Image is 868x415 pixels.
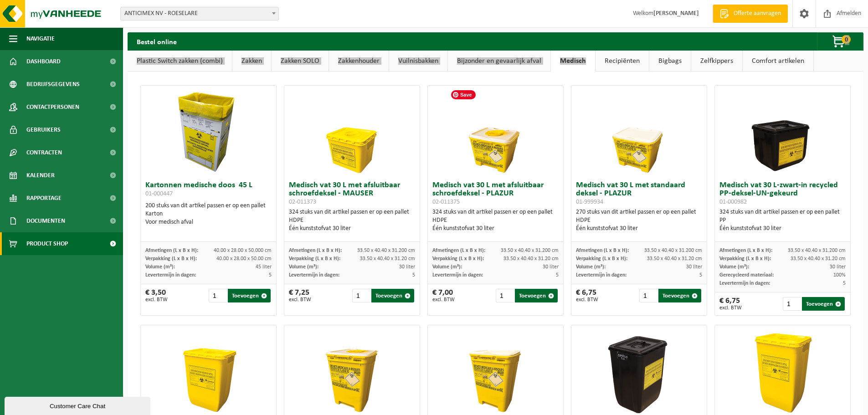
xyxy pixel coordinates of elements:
span: 02-011375 [432,199,460,205]
span: Afmetingen (L x B x H): [719,248,772,253]
div: 324 stuks van dit artikel passen er op een pallet [289,208,415,233]
a: Comfort artikelen [743,51,813,72]
div: 200 stuks van dit artikel passen er op een pallet [145,202,272,226]
span: Rapportage [26,187,62,210]
img: 01-999934 [594,86,685,177]
button: 0 [817,32,863,51]
span: 30 liter [399,264,415,270]
div: Karton [145,210,272,218]
span: Save [451,90,476,99]
div: 324 stuks van dit artikel passen er op een pallet [719,208,846,233]
button: Toevoegen [371,289,414,302]
span: Gebruikers [26,118,61,141]
span: Verpakking (L x B x H): [289,256,340,261]
span: 5 [556,272,559,278]
div: € 7,25 [289,289,311,302]
span: Verpakking (L x B x H): [719,256,771,261]
span: 100% [833,272,846,278]
span: Levertermijn in dagen: [719,281,770,286]
span: 33.50 x 40.40 x 31.200 cm [357,248,415,253]
span: 40.00 x 28.00 x 50.000 cm [214,248,272,253]
span: Afmetingen (L x B x H): [145,248,198,253]
h3: Kartonnen medische doos 45 L [145,181,272,200]
span: 30 liter [830,264,846,270]
span: 33.50 x 40.40 x 31.200 cm [788,248,846,253]
span: Bedrijfsgegevens [26,73,80,96]
span: Contactpersonen [26,96,79,118]
button: Toevoegen [228,289,271,302]
span: Verpakking (L x B x H): [145,256,197,261]
h3: Medisch vat 30 L met afsluitbaar schroefdeksel - MAUSER [289,181,415,206]
span: Levertermijn in dagen: [289,272,339,278]
span: Levertermijn in dagen: [432,272,483,278]
span: excl. BTW [719,305,742,311]
button: Toevoegen [658,289,701,302]
span: Volume (m³): [289,264,318,270]
img: 02-011373 [307,86,398,177]
a: Bijzonder en gevaarlijk afval [448,51,550,72]
span: 02-011373 [289,199,316,205]
div: Één kunststofvat 30 liter [719,225,846,233]
a: Vuilnisbakken [389,51,447,72]
input: 1 [496,289,514,302]
div: € 6,75 [719,297,742,311]
h3: Medisch vat 30 L-zwart-in recycled PP-deksel-UN-gekeurd [719,181,846,206]
button: Toevoegen [515,289,558,302]
span: 33.50 x 40.40 x 31.20 cm [503,256,559,261]
input: 1 [209,289,227,302]
input: 1 [352,289,371,302]
span: 33.50 x 40.40 x 31.20 cm [360,256,415,261]
div: € 7,00 [432,289,455,302]
a: Plastic Switch zakken (combi) [128,51,232,72]
span: 5 [412,272,415,278]
span: ANTICIMEX NV - ROESELARE [121,7,278,20]
span: Volume (m³): [576,264,606,270]
span: Afmetingen (L x B x H): [289,248,342,253]
span: Offerte aanvragen [731,9,783,18]
span: excl. BTW [432,297,455,302]
a: Zakken [232,51,271,72]
span: 5 [843,281,846,286]
div: PP [719,216,846,225]
span: Volume (m³): [145,264,175,270]
span: Documenten [26,210,65,232]
span: Verpakking (L x B x H): [576,256,627,261]
span: 33.50 x 40.40 x 31.200 cm [644,248,702,253]
button: Toevoegen [802,297,845,311]
span: 33.50 x 40.40 x 31.200 cm [501,248,559,253]
h3: Medisch vat 30 L met afsluitbaar schroefdeksel - PLAZUR [432,181,559,206]
a: Zakkenhouder [329,51,389,72]
span: excl. BTW [576,297,598,302]
div: Één kunststofvat 30 liter [289,225,415,233]
span: 01-000982 [719,199,747,205]
input: 1 [783,297,801,311]
span: Gerecycleerd materiaal: [719,272,774,278]
div: 324 stuks van dit artikel passen er op een pallet [432,208,559,233]
img: 01-000982 [737,86,828,177]
iframe: chat widget [5,395,152,415]
span: 40.00 x 28.00 x 50.00 cm [216,256,272,261]
div: HDPE [432,216,559,225]
a: Recipiënten [596,51,649,72]
span: Dashboard [26,50,61,73]
span: excl. BTW [289,297,311,302]
a: Zelfkippers [691,51,742,72]
strong: [PERSON_NAME] [653,10,699,17]
span: Levertermijn in dagen: [145,272,196,278]
div: HDPE [576,216,702,225]
span: Volume (m³): [719,264,749,270]
span: ANTICIMEX NV - ROESELARE [120,7,279,20]
span: Kalender [26,164,55,187]
h2: Bestel online [128,32,186,50]
span: Contracten [26,141,62,164]
span: Navigatie [26,27,55,50]
span: Product Shop [26,232,68,255]
span: 30 liter [543,264,559,270]
span: 45 liter [256,264,272,270]
span: 30 liter [686,264,702,270]
a: Zakken SOLO [272,51,329,72]
span: 5 [269,272,272,278]
img: 01-000447 [163,86,254,177]
span: Afmetingen (L x B x H): [576,248,629,253]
